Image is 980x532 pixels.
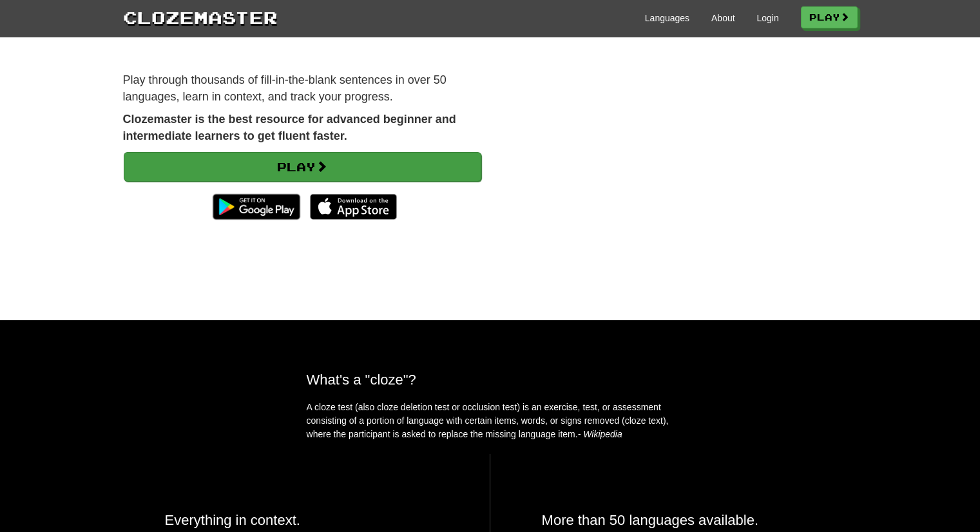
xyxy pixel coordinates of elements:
a: Play [801,6,858,28]
h2: What's a "cloze"? [307,372,674,388]
a: Clozemaster [123,5,278,29]
p: A cloze test (also cloze deletion test or occlusion test) is an exercise, test, or assessment con... [307,401,674,441]
a: Play [124,152,481,182]
a: Languages [645,12,689,24]
em: - Wikipedia [578,429,622,439]
h2: More than 50 languages available. [542,512,816,528]
img: Download_on_the_App_Store_Badge_US-UK_135x40-25178aeef6eb6b83b96f5f2d004eda3bffbb37122de64afbaef7... [310,194,397,220]
a: Login [756,12,778,24]
strong: Clozemaster is the best resource for advanced beginner and intermediate learners to get fluent fa... [123,113,456,142]
a: About [711,12,735,24]
p: Play through thousands of fill-in-the-blank sentences in over 50 languages, learn in context, and... [123,72,481,105]
h2: Everything in context. [165,512,438,528]
img: Get it on Google Play [206,187,306,226]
